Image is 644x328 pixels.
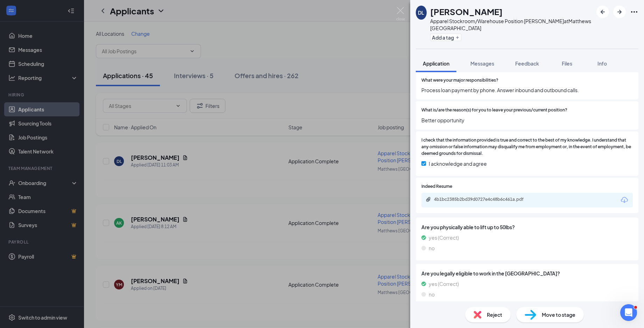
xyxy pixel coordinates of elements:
span: Better opportunity [421,116,633,124]
span: Messages [470,60,494,67]
span: What is/are the reason(s) for you to leave your previous/current position? [421,107,567,114]
span: Info [597,60,607,67]
span: Reject [487,311,502,319]
svg: Paperclip [426,197,431,202]
span: I acknowledge and agree [429,160,487,168]
div: Apparel Stockroom/Warehouse Position [PERSON_NAME] at Matthews [GEOGRAPHIC_DATA] [430,18,593,32]
span: yes (Correct) [429,280,459,288]
span: Feedback [515,60,539,67]
svg: ArrowLeftNew [598,8,607,16]
span: Move to stage [542,311,575,319]
span: Indeed Resume [421,183,452,190]
span: Process loan payment by phone. Answer inbound and outbound calls. [421,86,633,94]
svg: ArrowRight [615,8,624,16]
h1: [PERSON_NAME] [430,6,503,18]
div: DL [418,9,424,16]
span: no [429,244,435,252]
span: yes (Correct) [429,234,459,241]
span: Files [562,60,572,67]
svg: Plus [455,35,460,40]
iframe: Intercom live chat [620,304,637,321]
span: I check that the information provided is true and correct to the best of my knowledge. I understa... [421,137,633,157]
span: Application [423,60,449,67]
a: Paperclip4b1bc2385b2bd39d0727e4c48b6c461a.pdf [426,197,539,203]
div: 4b1bc2385b2bd39d0727e4c48b6c461a.pdf [434,197,532,202]
button: ArrowLeftNew [596,6,609,18]
button: ArrowRight [613,6,626,18]
svg: Download [620,196,629,204]
span: What were your major responsibilities? [421,77,498,84]
button: PlusAdd a tag [430,34,461,41]
span: Are you legally eligible to work in the [GEOGRAPHIC_DATA]? [421,269,633,277]
svg: Ellipses [630,8,638,16]
span: Are you physically able to lift up to 50lbs? [421,223,633,231]
span: no [429,291,435,298]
